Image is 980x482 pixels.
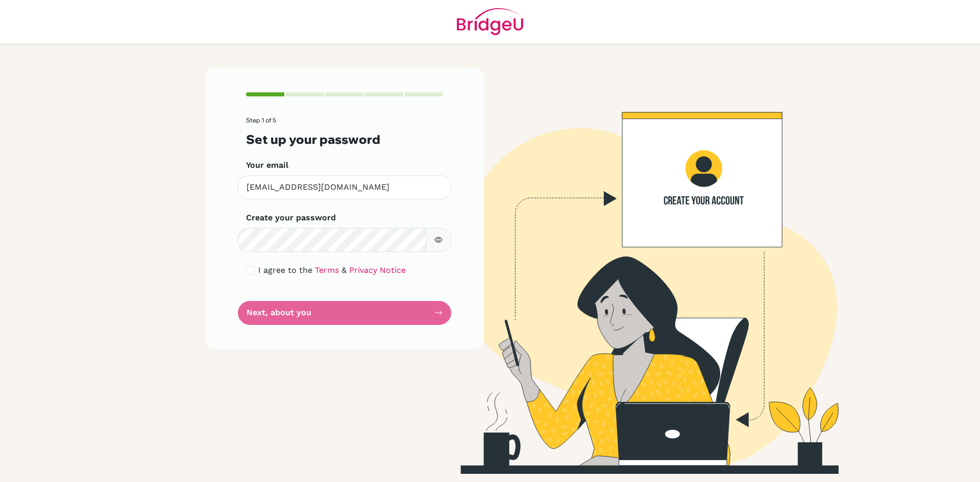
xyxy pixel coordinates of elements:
img: Create your account [345,68,926,474]
h3: Set up your password [246,132,443,147]
a: Terms [315,265,339,275]
span: I agree to the [258,265,312,275]
label: Your email [246,159,288,171]
a: Privacy Notice [349,265,406,275]
span: Step 1 of 5 [246,116,276,124]
label: Create your password [246,212,336,224]
input: Insert your email* [238,175,451,199]
span: & [341,265,347,275]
